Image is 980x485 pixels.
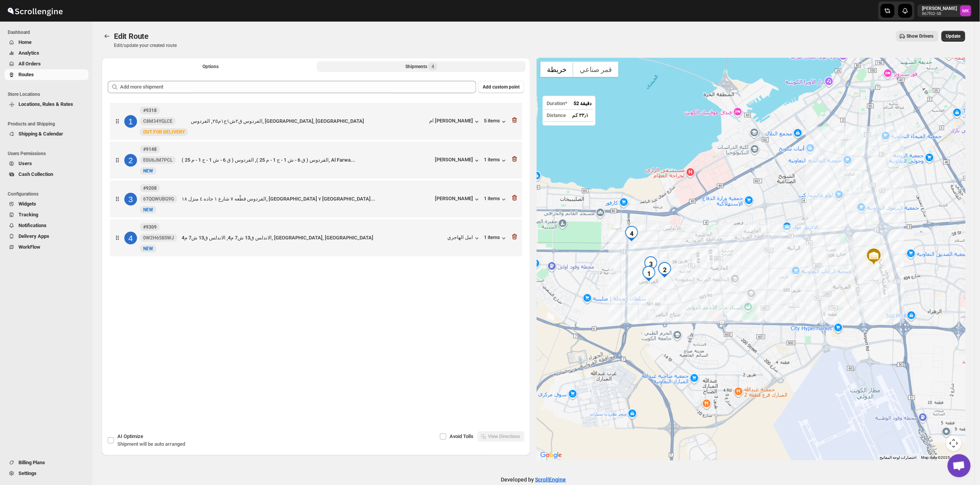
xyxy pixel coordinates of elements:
a: ScrollEngine [535,477,566,483]
img: Google [538,450,564,460]
button: امل الهاجري [447,234,481,242]
b: #9309 [143,224,157,230]
button: All Route Options [106,61,315,72]
button: [PERSON_NAME] [435,157,481,164]
span: Options [203,64,219,70]
div: 2#9148E0U6JM7PCLNewNEWالفردوس ( ق 6 - ش 1 - ج 1 - م 25 ), الفردوس ( ق 6 - ش 1 - ج 1 - م 25 ), Al ... [110,142,522,179]
span: Dashboard [8,29,89,35]
span: Users [18,161,32,166]
span: Store Locations [8,91,89,97]
div: Selected Shipments [102,75,530,385]
button: Tracking [5,209,89,220]
span: ٣٣٫١ كم [572,112,589,118]
span: Avoid Tolls [450,433,473,439]
span: Products and Shipping [8,121,89,127]
span: AI Optimize [117,433,143,439]
div: 1#9318C8M34YGLCENewOUT FOR DELIVERYالفردوس ق٢ش١ج١م٢٥, الفردوس, [GEOGRAPHIC_DATA], [GEOGRAPHIC_DAT... [110,103,522,140]
span: Analytics [18,50,39,56]
div: 4#93090W2H658SWJNewNEWالاندلس ق13 ش7 م4, الاندلس ق13 ش7 م4, [GEOGRAPHIC_DATA], [GEOGRAPHIC_DATA]ا... [110,219,522,256]
div: Shipments [405,63,437,70]
div: 4 [124,232,137,244]
span: Show Drivers [907,33,934,39]
text: MK [963,8,970,13]
button: عناصر التحكّم بطريقة عرض الخريطة [946,436,962,451]
button: 1 items [484,196,508,203]
span: NEW [143,246,153,251]
a: دردشة مفتوحة [948,454,971,477]
b: #9148 [143,147,157,152]
span: Notifications [18,222,47,228]
button: عرض صور القمر الصناعي [573,62,619,77]
button: 1 items [484,157,508,164]
a: ‏فتح هذه المنطقة في "خرائط Google" (يؤدي ذلك إلى فتح نافذة جديدة) [538,450,564,460]
span: Shipment will be auto arranged [117,441,185,447]
button: Settings [5,468,89,479]
span: Map data ©2025 [921,455,950,460]
button: ام [PERSON_NAME] [429,118,481,125]
span: Tracking [18,212,38,217]
button: Routes [5,69,89,80]
span: Billing Plans [18,460,45,465]
button: All Orders [5,59,89,69]
span: NEW [143,207,153,212]
div: 2 [124,154,137,167]
span: Mostafa Khalifa [960,5,971,16]
div: 1 [641,266,657,281]
span: 0W2H658SWJ [143,235,174,241]
div: 3 [124,193,137,206]
span: Locations, Rules & Rates [18,101,73,107]
span: 4 [431,64,434,70]
button: Home [5,37,89,48]
span: Edit Route [114,32,149,41]
span: NEW [143,168,153,174]
button: Locations, Rules & Rates [5,99,89,110]
button: Analytics [5,48,89,59]
div: الاندلس ق13 ش7 م4, الاندلس ق13 ش7 م4, [GEOGRAPHIC_DATA], [GEOGRAPHIC_DATA] [182,234,444,242]
button: Notifications [5,220,89,231]
button: WorkFlow [5,242,89,253]
button: Shipping & Calendar [5,129,89,139]
button: Users [5,158,89,169]
span: OUT FOR DELIVERY [143,129,185,135]
button: Update [942,31,965,42]
div: 2 [657,262,672,278]
span: Update [946,33,961,39]
span: All Orders [18,61,41,67]
button: Selected Shipments [317,61,526,72]
button: 5 items [484,118,508,125]
span: Delivery Apps [18,233,49,239]
button: Show Drivers [896,31,938,42]
span: Routes [18,72,34,77]
span: Widgets [18,201,36,207]
div: 3#92086TQQWUBG9GNewNEWالفردوس قطّعه ٧ شارع ١ جاده ٤ منزل ١٨, [GEOGRAPHIC_DATA] ٧ [GEOGRAPHIC_DATA... [110,181,522,217]
button: عرض خريطة الشارع [540,62,573,77]
span: Distance [547,112,566,118]
b: #9208 [143,186,157,191]
button: اختصارات لوحة المفاتيح [880,455,917,460]
div: 1 [124,115,137,128]
button: User menu [918,5,972,17]
span: Settings [18,470,37,476]
button: Add custom point [478,81,524,93]
span: Users Permissions [8,151,89,157]
button: [PERSON_NAME] [435,196,481,203]
div: 3 [643,256,659,272]
span: E0U6JM7PCL [143,157,172,163]
button: 1 items [484,234,508,242]
span: 52 دقيقة [574,100,592,106]
div: الفردوس ق٢ش١ج١م٢٥, الفردوس, [GEOGRAPHIC_DATA], [GEOGRAPHIC_DATA] [191,117,426,125]
span: 6TQQWUBG9G [143,196,174,202]
span: C8M34YGLCE [143,118,172,124]
span: WorkFlow [18,244,40,250]
button: Delivery Apps [5,231,89,242]
input: Add more shipment [120,81,476,93]
div: الفردوس قطّعه ٧ شارع ١ جاده ٤ منزل ١٨, [GEOGRAPHIC_DATA] ٧ [GEOGRAPHIC_DATA]... [182,195,432,203]
span: Add custom point [483,84,520,90]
